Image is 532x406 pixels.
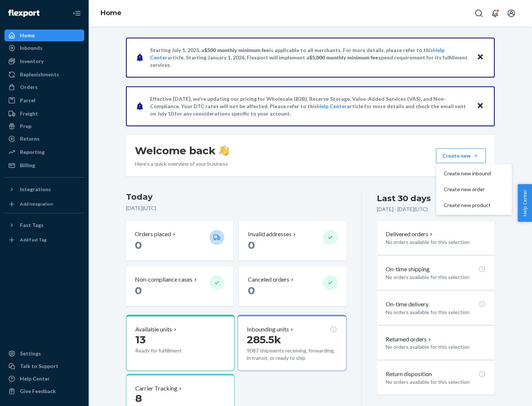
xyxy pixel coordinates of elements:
[20,237,47,243] div: Add Fast Tag
[475,52,485,63] button: Close
[4,42,84,54] a: Inbounds
[247,325,289,334] p: Inbounding units
[248,239,255,251] span: 0
[444,187,491,192] span: Create new order
[135,275,192,284] p: Non-compliance cases
[204,47,269,53] span: $500 monthly minimum fee
[4,120,84,132] a: Prep
[135,347,204,354] p: Ready for fulfillment
[475,101,485,111] button: Close
[386,378,486,386] p: No orders available for this selection
[386,265,430,273] p: On-time shipping
[386,238,486,246] p: No orders available for this selection
[20,186,51,193] div: Integrations
[100,9,122,17] a: Home
[4,69,84,80] a: Replenishments
[20,221,44,229] div: Fast Tags
[20,350,41,357] div: Settings
[4,183,84,195] button: Integrations
[248,230,291,238] p: Invalid addresses
[126,191,347,203] h3: Today
[309,54,378,61] span: $5,000 monthly minimum fee
[20,97,35,104] div: Parcel
[135,230,171,238] p: Orders placed
[518,184,532,222] button: Help Center
[248,275,289,284] p: Canceled orders
[444,171,491,176] span: Create new inbound
[135,333,146,346] span: 13
[4,159,84,171] a: Billing
[135,160,229,168] p: Here’s a quick overview of your business
[20,58,44,65] div: Inventory
[20,32,35,39] div: Home
[4,385,84,397] button: Give Feedback
[444,203,491,208] span: Create new product
[126,266,233,306] button: Non-compliance cases 0
[150,47,470,69] p: Starting July 1, 2025, a is applicable to all merchants. For more details, please refer to this a...
[135,384,177,393] p: Carrier Tracking
[126,221,233,261] button: Orders placed 0
[4,133,84,145] a: Returns
[386,343,486,351] p: No orders available for this selection
[135,144,229,157] h1: Welcome back
[135,392,142,405] span: 8
[20,388,56,395] div: Give Feedback
[4,81,84,93] a: Orders
[20,83,38,91] div: Orders
[386,273,486,281] p: No orders available for this selection
[20,44,42,52] div: Inbounds
[488,6,502,21] button: Open notifications
[4,360,84,372] a: Talk to Support
[4,198,84,210] a: Add Integration
[4,219,84,231] button: Fast Tags
[438,166,510,182] button: Create new inbound
[247,333,281,346] span: 285.5k
[4,373,84,385] a: Help Center
[386,230,434,238] button: Delivered orders
[20,123,31,130] div: Prep
[4,108,84,120] a: Freight
[504,6,519,21] button: Open account menu
[248,284,255,297] span: 0
[238,315,346,371] button: Inbounding units285.5k9087 shipments receiving, forwarding, in transit, or ready to ship
[135,284,142,297] span: 0
[386,300,429,309] p: On-time delivery
[20,375,50,382] div: Help Center
[150,95,470,117] p: Effective [DATE], we're updating our pricing for Wholesale (B2B), Reserve Storage, Value-Added Se...
[126,315,235,371] button: Available units13Ready for fulfillment
[377,193,431,204] div: Last 30 days
[20,148,45,156] div: Reporting
[20,162,35,169] div: Billing
[377,206,428,213] p: [DATE] - [DATE] ( UTC )
[135,325,172,334] p: Available units
[438,182,510,197] button: Create new order
[239,266,346,306] button: Canceled orders 0
[20,71,59,78] div: Replenishments
[4,94,84,106] a: Parcel
[4,234,84,246] a: Add Fast Tag
[386,309,486,316] p: No orders available for this selection
[386,370,432,378] p: Return disposition
[436,148,486,163] button: Create newCreate new inboundCreate new orderCreate new product
[4,348,84,359] a: Settings
[126,204,347,212] p: [DATE] ( UTC )
[471,6,486,21] button: Open Search Box
[95,3,127,24] ol: breadcrumbs
[20,110,38,117] div: Freight
[4,55,84,67] a: Inventory
[69,6,84,21] button: Close Navigation
[239,221,346,261] button: Invalid addresses 0
[4,30,84,41] a: Home
[438,197,510,213] button: Create new product
[4,146,84,158] a: Reporting
[135,239,142,251] span: 0
[386,335,433,344] button: Returned orders
[20,201,53,207] div: Add Integration
[8,10,40,17] img: Flexport logo
[20,135,40,142] div: Returns
[219,145,229,156] img: hand-wave emoji
[317,103,347,109] a: Help Center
